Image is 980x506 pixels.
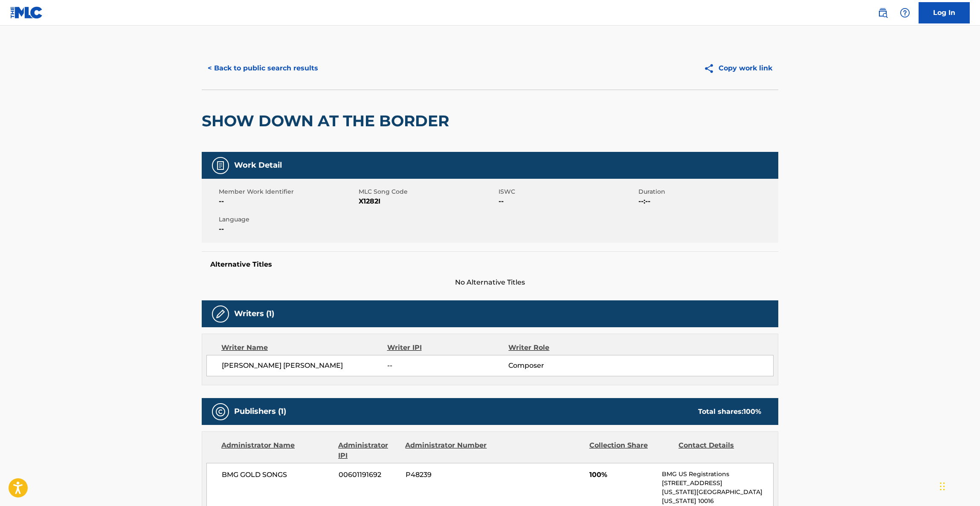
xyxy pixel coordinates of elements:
div: Administrator Name [221,440,332,461]
div: Administrator Number [405,440,488,461]
span: Member Work Identifier [219,187,357,196]
span: -- [219,224,357,234]
span: 100% [589,470,655,480]
img: Copy work link [704,63,719,74]
span: -- [219,196,357,206]
img: Work Detail [215,160,226,171]
div: Total shares: [698,407,761,417]
div: Writer IPI [387,343,509,353]
span: 00601191692 [339,470,399,480]
p: BMG US Registrations [662,470,773,479]
span: Language [219,215,357,224]
div: Collection Share [589,440,672,461]
span: BMG GOLD SONGS [222,470,332,480]
span: X1282I [359,196,496,206]
p: [STREET_ADDRESS] [662,479,773,488]
span: -- [499,196,636,206]
div: Administrator IPI [338,440,399,461]
a: Log In [919,2,970,23]
h5: Work Detail [234,160,282,170]
span: ISWC [499,187,636,196]
h5: Writers (1) [234,309,274,319]
img: MLC Logo [10,6,43,19]
span: Duration [638,187,776,196]
h2: SHOW DOWN AT THE BORDER [202,111,453,131]
div: Writer Role [508,343,619,353]
span: 100 % [743,407,761,416]
div: Writer Name [221,343,387,353]
span: P48239 [406,470,488,480]
span: [PERSON_NAME] [PERSON_NAME] [222,361,387,371]
span: Composer [508,361,619,371]
img: Writers [215,309,226,319]
span: --:-- [638,196,776,206]
a: Public Search [874,4,891,21]
div: Help [896,4,913,21]
iframe: Chat Widget [937,465,980,506]
button: < Back to public search results [202,58,324,79]
img: Publishers [215,407,226,417]
span: No Alternative Titles [202,277,778,288]
img: help [900,8,910,18]
span: MLC Song Code [359,187,496,196]
div: Contact Details [678,440,761,461]
div: Drag [940,474,945,499]
h5: Alternative Titles [210,260,770,269]
h5: Publishers (1) [234,407,286,416]
p: [US_STATE][GEOGRAPHIC_DATA][US_STATE] 10016 [662,488,773,506]
span: -- [387,361,508,371]
button: Copy work link [698,58,778,79]
img: search [878,8,888,18]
